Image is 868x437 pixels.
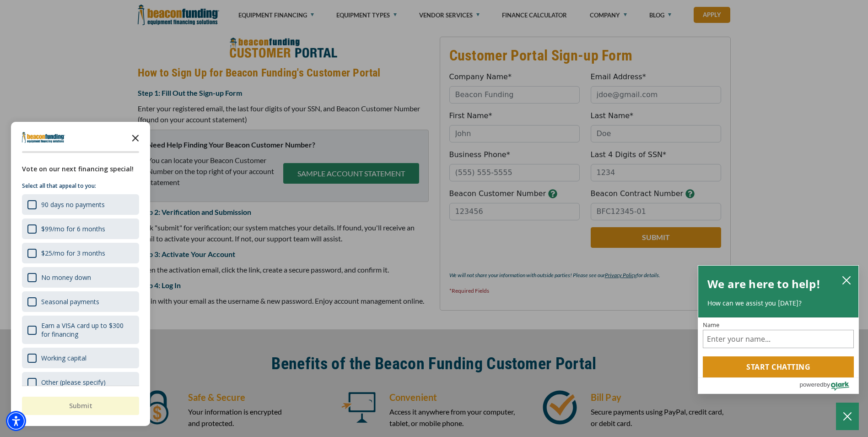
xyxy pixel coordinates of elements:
div: 90 days no payments [41,200,105,209]
button: Close the survey [126,128,145,147]
button: Start chatting [703,356,854,377]
div: $99/mo for 6 months [41,224,105,233]
div: No money down [41,273,91,282]
input: Name [703,330,854,348]
div: Earn a VISA card up to $300 for financing [22,316,139,344]
div: $99/mo for 6 months [22,218,139,239]
div: $25/mo for 3 months [22,243,139,263]
div: Vote on our next financing special! [22,164,139,174]
p: Select all that appeal to you: [22,181,139,191]
div: Working capital [22,348,139,368]
div: 90 days no payments [22,194,139,215]
div: $25/mo for 3 months [41,249,105,257]
button: Submit [22,397,139,415]
div: Seasonal payments [22,291,139,312]
div: Other (please specify) [22,372,139,393]
button: Close Chatbox [836,403,859,430]
div: Survey [11,122,150,426]
a: Powered by Olark - open in a new tab [799,378,858,393]
p: How can we assist you [DATE]? [707,299,849,308]
div: Accessibility Menu [6,411,26,431]
div: Seasonal payments [41,297,99,306]
span: powered [799,379,823,390]
div: Earn a VISA card up to $300 for financing [41,321,134,339]
div: Working capital [41,354,86,362]
div: olark chatbox [698,265,859,394]
h2: We are here to help! [707,275,820,293]
img: Company logo [22,132,65,143]
div: No money down [22,267,139,288]
button: close chatbox [839,273,854,286]
label: Name [703,322,854,328]
div: Other (please specify) [41,378,106,387]
span: by [824,379,830,390]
